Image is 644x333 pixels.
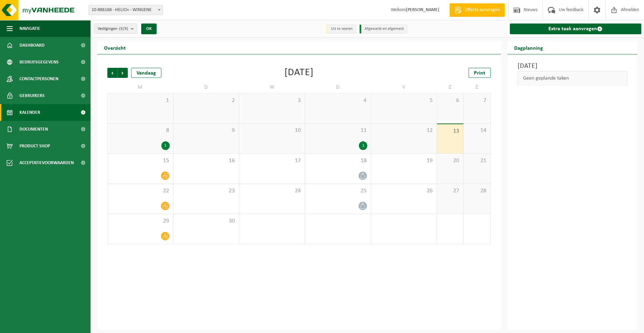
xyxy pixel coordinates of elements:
[360,25,407,34] li: Afgewerkt en afgemeld
[161,141,170,150] div: 1
[518,71,628,85] div: Geen geplande taken
[474,70,485,76] span: Print
[243,97,302,104] span: 3
[518,61,628,71] h3: [DATE]
[19,87,45,104] span: Gebruikers
[239,81,305,93] td: W
[177,97,236,104] span: 2
[309,97,368,104] span: 4
[305,81,371,93] td: D
[406,7,439,12] strong: [PERSON_NAME]
[440,157,460,164] span: 20
[326,25,356,34] li: Uit te voeren
[98,24,128,34] span: Vestigingen
[467,97,487,104] span: 7
[177,157,236,164] span: 16
[19,138,50,154] span: Product Shop
[374,97,433,104] span: 5
[94,23,137,34] button: Vestigingen(3/3)
[177,218,236,225] span: 30
[107,68,117,78] span: Vorige
[19,121,48,138] span: Documenten
[374,187,433,195] span: 26
[440,187,460,195] span: 27
[19,70,58,87] span: Contactpersonen
[118,68,128,78] span: Volgende
[464,81,490,93] td: Z
[177,127,236,134] span: 9
[463,7,501,13] span: Offerte aanvragen
[469,68,491,78] a: Print
[359,141,367,150] div: 1
[89,5,163,15] span: 10-886168 - HELIO+ - WINGENE
[111,157,170,164] span: 15
[173,81,239,93] td: D
[111,187,170,195] span: 22
[243,127,302,134] span: 10
[177,187,236,195] span: 23
[119,27,128,31] count: (3/3)
[440,128,460,135] span: 13
[309,127,368,134] span: 11
[449,3,505,17] a: Offerte aanvragen
[111,97,170,104] span: 1
[131,68,161,78] div: Vandaag
[309,157,368,164] span: 18
[19,37,45,54] span: Dashboard
[371,81,437,93] td: V
[19,54,59,70] span: Bedrijfsgegevens
[510,23,642,34] a: Extra taak aanvragen
[467,187,487,195] span: 28
[440,97,460,104] span: 6
[284,68,314,78] div: [DATE]
[309,187,368,195] span: 25
[507,41,550,54] h2: Dagplanning
[467,127,487,134] span: 14
[107,81,173,93] td: M
[97,41,132,54] h2: Overzicht
[89,5,163,15] span: 10-886168 - HELIO+ - WINGENE
[243,187,302,195] span: 24
[19,154,74,171] span: Acceptatievoorwaarden
[243,157,302,164] span: 17
[111,218,170,225] span: 29
[19,20,40,37] span: Navigatie
[111,127,170,134] span: 8
[437,81,464,93] td: Z
[467,157,487,164] span: 21
[19,104,40,121] span: Kalender
[374,127,433,134] span: 12
[374,157,433,164] span: 19
[141,23,157,34] button: OK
